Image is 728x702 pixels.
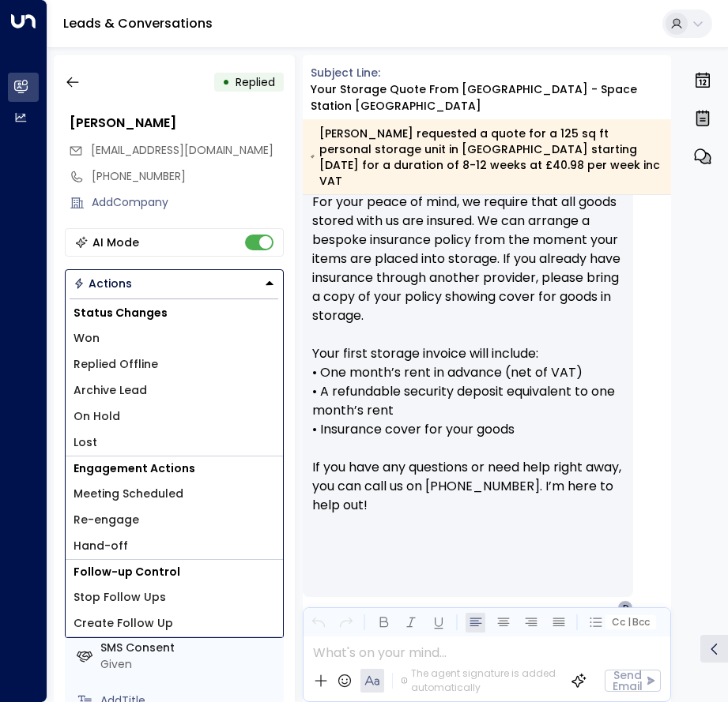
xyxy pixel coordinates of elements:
span: Hand-off [74,538,128,554]
span: | [627,617,630,628]
span: Won [74,330,100,347]
a: Leads & Conversations [63,14,213,32]
div: Button group with a nested menu [65,269,284,298]
h1: Follow-up Control [66,560,283,584]
div: Actions [74,276,132,291]
div: AddCompany [92,194,284,211]
span: Replied Offline [74,356,158,373]
button: Undo [308,613,328,633]
div: [PHONE_NUMBER] [92,168,284,185]
span: Cc Bcc [612,617,650,628]
span: dijanwain@gmail.com [91,142,273,159]
h1: Status Changes [66,301,283,325]
div: Given [100,656,277,673]
button: Actions [65,269,284,298]
div: AI Mode [92,235,139,250]
span: Replied [236,74,275,90]
span: Meeting Scheduled [74,486,183,502]
span: On Hold [74,408,120,425]
button: Cc|Bcc [605,615,656,630]
button: Redo [336,613,356,633]
div: D [617,600,633,616]
span: Stop Follow Ups [74,589,166,606]
span: Subject Line: [311,65,380,81]
h1: Engagement Actions [66,456,283,481]
div: [PERSON_NAME] [70,114,284,133]
span: Re-engage [74,512,139,528]
span: Lost [74,434,97,451]
div: The agent signature is added automatically [401,666,558,695]
span: [EMAIL_ADDRESS][DOMAIN_NAME] [91,142,273,158]
div: • [222,68,230,96]
label: SMS Consent [100,640,277,656]
span: Create Follow Up [74,615,173,632]
div: [PERSON_NAME] requested a quote for a 125 sq ft personal storage unit in [GEOGRAPHIC_DATA] starti... [311,126,662,189]
div: Your storage quote from [GEOGRAPHIC_DATA] - Space Station [GEOGRAPHIC_DATA] [311,81,672,114]
span: Archive Lead [74,382,147,399]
